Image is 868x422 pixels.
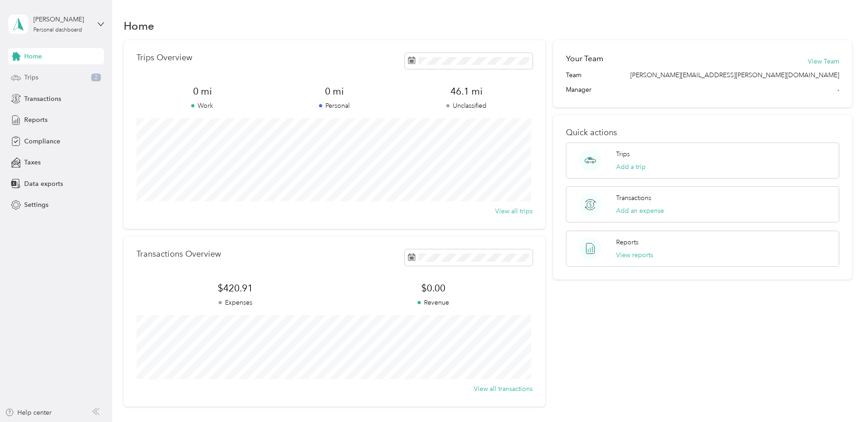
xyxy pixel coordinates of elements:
[616,206,664,216] button: Add an expense
[136,298,335,307] p: Expenses
[24,137,60,146] span: Compliance
[33,15,90,24] div: [PERSON_NAME]
[24,52,42,61] span: Home
[335,282,533,295] span: $0.00
[124,21,154,31] h1: Home
[837,85,839,95] span: -
[5,408,52,417] button: Help center
[136,101,268,111] p: Work
[136,53,192,63] p: Trips Overview
[630,70,839,80] span: [PERSON_NAME][EMAIL_ADDRESS][PERSON_NAME][DOMAIN_NAME]
[401,101,533,111] p: Unclassified
[401,85,533,98] span: 46.1 mi
[616,149,630,159] p: Trips
[24,115,47,125] span: Reports
[268,85,400,98] span: 0 mi
[616,162,646,172] button: Add a trip
[335,298,533,307] p: Revenue
[33,27,82,33] div: Personal dashboard
[91,74,101,82] span: 2
[24,94,61,104] span: Transactions
[268,101,400,111] p: Personal
[136,249,221,259] p: Transactions Overview
[566,85,591,95] span: Manager
[566,128,839,137] p: Quick actions
[616,193,651,203] p: Transactions
[616,250,653,260] button: View reports
[817,371,868,422] iframe: Everlance-gr Chat Button Frame
[24,73,38,82] span: Trips
[24,179,63,189] span: Data exports
[136,85,268,98] span: 0 mi
[566,53,603,64] h2: Your Team
[474,384,533,394] button: View all transactions
[566,70,581,80] span: Team
[136,282,335,295] span: $420.91
[616,237,638,247] p: Reports
[808,57,839,66] button: View Team
[495,206,533,216] button: View all trips
[24,158,41,167] span: Taxes
[24,200,48,210] span: Settings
